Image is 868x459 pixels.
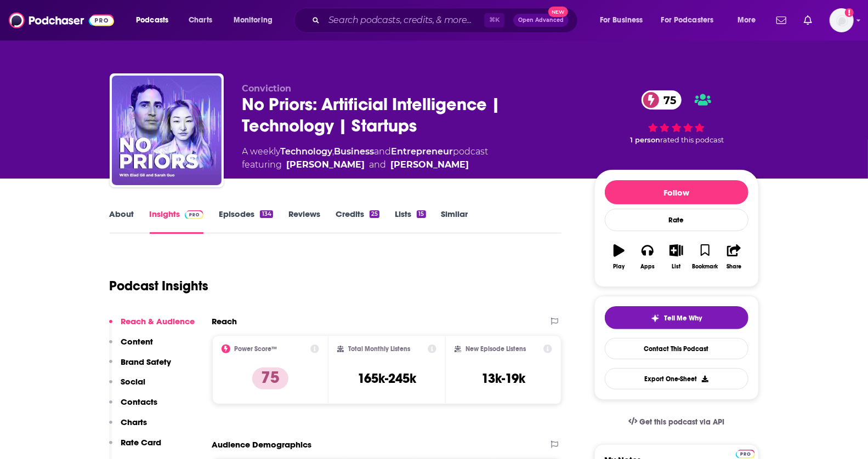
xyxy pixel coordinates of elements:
h2: Audience Demographics [212,439,312,450]
h3: 13k-19k [481,370,525,387]
span: Tell Me Why [664,314,702,323]
span: Charts [189,13,212,28]
a: Entrepreneur [392,146,453,157]
div: Apps [640,263,655,270]
p: Social [121,376,146,387]
button: tell me why sparkleTell Me Why [605,306,748,329]
span: ⌘ K [484,13,504,27]
p: Charts [121,417,147,427]
p: Reach & Audience [121,316,195,326]
svg: Add a profile image [845,8,854,17]
img: Podchaser Pro [736,450,755,458]
p: Content [121,336,154,347]
button: open menu [654,12,730,29]
p: Brand Safety [121,357,172,367]
div: Bookmark [692,263,718,270]
a: InsightsPodchaser Pro [150,209,204,234]
img: Podchaser Pro [185,210,204,219]
span: 75 [653,90,682,110]
span: New [548,7,568,17]
span: rated this podcast [661,136,724,144]
button: Contacts [109,397,158,417]
button: Brand Safety [109,357,172,377]
button: Play [605,237,633,277]
button: Follow [605,180,748,204]
a: 75 [642,90,682,110]
button: open menu [592,12,657,29]
div: [PERSON_NAME] [391,158,469,171]
button: Social [109,376,146,397]
span: Conviction [242,83,292,94]
a: Pro website [736,448,755,458]
button: Content [109,336,154,357]
div: A weekly podcast [242,145,489,171]
button: Share [719,237,748,277]
a: Get this podcast via API [620,409,734,435]
a: Similar [441,209,468,234]
button: Export One-Sheet [605,368,748,389]
span: Open Advanced [518,18,564,23]
div: 25 [370,210,379,218]
img: tell me why sparkle [651,314,660,323]
div: Rate [605,209,748,231]
h2: Reach [212,316,237,326]
button: Bookmark [691,237,719,277]
span: , [333,146,334,157]
button: Apps [633,237,662,277]
span: Podcasts [136,13,168,28]
span: More [737,13,756,28]
p: Rate Card [121,437,162,447]
img: No Priors: Artificial Intelligence | Technology | Startups [112,76,222,185]
button: Charts [109,417,147,437]
div: Share [727,263,741,270]
button: open menu [730,12,770,29]
span: 1 person [631,136,661,144]
button: Open AdvancedNew [513,14,569,27]
img: Podchaser - Follow, Share and Rate Podcasts [9,10,114,31]
h1: Podcast Insights [110,278,209,294]
a: About [110,209,134,234]
button: List [662,237,690,277]
button: Show profile menu [830,8,854,32]
p: Contacts [121,397,158,407]
a: Business [334,146,375,157]
a: Show notifications dropdown [799,11,816,30]
button: open menu [128,12,183,29]
button: Rate Card [109,437,162,457]
p: 75 [252,368,288,389]
a: Reviews [288,209,320,234]
div: 15 [417,210,426,218]
div: List [672,263,681,270]
a: Lists15 [395,209,426,234]
a: Show notifications dropdown [772,11,791,30]
input: Search podcasts, credits, & more... [324,12,484,29]
a: Charts [181,12,219,29]
div: 75 1 personrated this podcast [594,83,759,152]
h2: Total Monthly Listens [348,345,410,353]
span: and [370,158,387,171]
div: 134 [260,210,273,218]
span: Monitoring [234,13,273,28]
h2: Power Score™ [235,345,277,353]
span: Get this podcast via API [639,417,724,427]
button: Reach & Audience [109,316,195,336]
a: Contact This Podcast [605,338,748,359]
a: Episodes134 [219,209,273,234]
h2: New Episode Listens [466,345,526,353]
span: featuring [242,158,489,171]
a: Technology [281,146,333,157]
img: User Profile [830,8,854,32]
div: [PERSON_NAME] [287,158,365,171]
a: Credits25 [336,209,379,234]
span: For Business [600,13,643,28]
div: Search podcasts, credits, & more... [304,8,588,33]
div: Play [613,263,625,270]
span: Logged in as jacruz [830,8,854,32]
h3: 165k-245k [358,370,416,387]
button: open menu [226,12,287,29]
span: and [375,146,392,157]
span: For Podcasters [661,13,714,28]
